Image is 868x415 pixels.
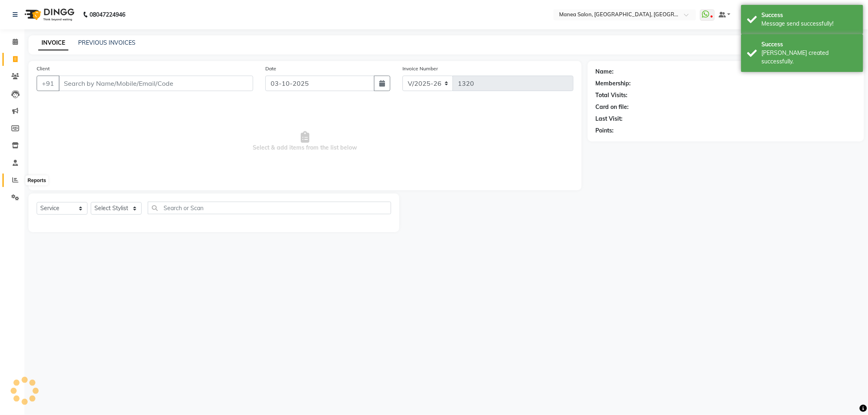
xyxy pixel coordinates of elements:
div: Success [761,11,857,20]
div: Bill created successfully. [761,49,857,66]
label: Client [37,65,50,72]
button: +91 [37,76,59,91]
div: Points: [596,126,614,135]
a: INVOICE [38,36,68,50]
label: Invoice Number [402,65,438,72]
div: Name: [596,67,614,76]
input: Search by Name/Mobile/Email/Code [59,76,253,91]
label: Date [265,65,276,72]
img: logo [21,3,77,26]
div: Membership: [596,79,631,88]
span: Select & add items from the list below [37,101,573,182]
div: Card on file: [596,103,629,111]
input: Search or Scan [148,202,391,214]
div: Success [761,40,857,49]
div: Reports [26,176,48,185]
a: PREVIOUS INVOICES [78,39,136,46]
div: Last Visit: [596,115,623,123]
div: Message send successfully! [761,20,857,28]
b: 08047224946 [90,3,125,26]
div: Total Visits: [596,91,628,100]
